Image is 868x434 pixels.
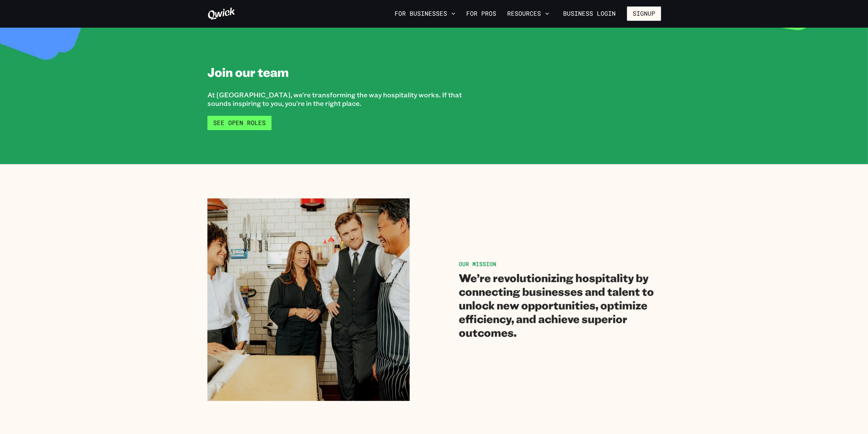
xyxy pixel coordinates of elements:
img: We’re revolutionizing hospitality by connecting businesses and talent to unlock new opportunities... [207,198,410,401]
a: Business Login [557,6,621,21]
p: At [GEOGRAPHIC_DATA], we're transforming the way hospitality works. If that sounds inspiring to y... [207,90,480,108]
button: Resources [504,8,552,19]
h1: Join our team [207,64,289,80]
a: For Pros [464,8,499,19]
button: For Businesses [392,8,458,19]
span: OUR MISSION [459,260,496,267]
h2: We’re revolutionizing hospitality by connecting businesses and talent to unlock new opportunities... [459,271,661,339]
a: See Open Roles [207,116,271,130]
button: Signup [627,6,661,21]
